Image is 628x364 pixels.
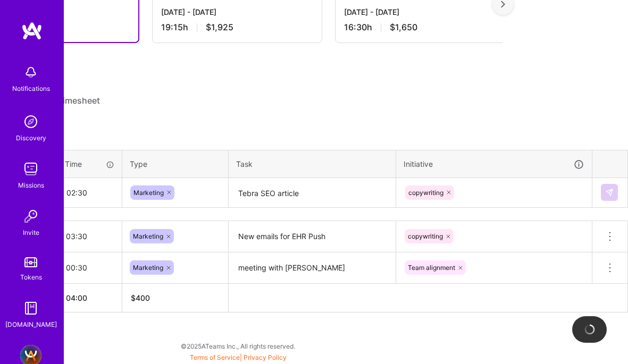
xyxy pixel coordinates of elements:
textarea: Tebra SEO article [230,179,395,207]
div: Tokens [20,272,42,283]
th: Type [122,150,229,178]
div: Discovery [16,132,46,143]
img: guide book [20,298,41,319]
img: discovery [20,111,41,132]
input: HH:MM [58,179,121,207]
span: copywriting [408,189,443,197]
img: right [501,1,505,8]
th: 04:00 [57,283,122,312]
img: bell [20,62,41,83]
div: Initiative [404,158,584,170]
img: Invite [20,206,41,227]
img: tokens [24,257,37,267]
div: Notifications [12,83,50,94]
div: Missions [18,180,44,191]
textarea: New emails for EHR Push [230,222,395,251]
div: Invite [23,227,39,238]
span: | [190,353,287,361]
span: Marketing [133,189,164,197]
span: Marketing [133,264,163,272]
input: HH:MM [57,222,122,250]
div: null [601,184,619,201]
img: loading [584,324,595,335]
span: Team alignment [408,264,455,272]
span: $1,650 [390,22,417,33]
div: [DATE] - [DATE] [344,6,496,18]
div: Time [65,158,114,170]
span: copywriting [408,232,443,240]
th: Task [229,150,396,178]
span: Marketing [133,232,163,240]
div: [DATE] - [DATE] [161,6,313,18]
div: 16:30 h [344,22,496,33]
span: $1,925 [206,22,233,33]
textarea: meeting with [PERSON_NAME] [230,253,395,283]
img: logo [21,21,43,40]
input: HH:MM [57,253,122,282]
img: teamwork [20,158,41,180]
a: Privacy Policy [244,353,287,361]
div: 19:15 h [161,22,313,33]
span: $ 400 [131,293,150,302]
img: Submit [605,188,614,197]
div: [DOMAIN_NAME] [5,319,57,330]
a: Terms of Service [190,353,240,361]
